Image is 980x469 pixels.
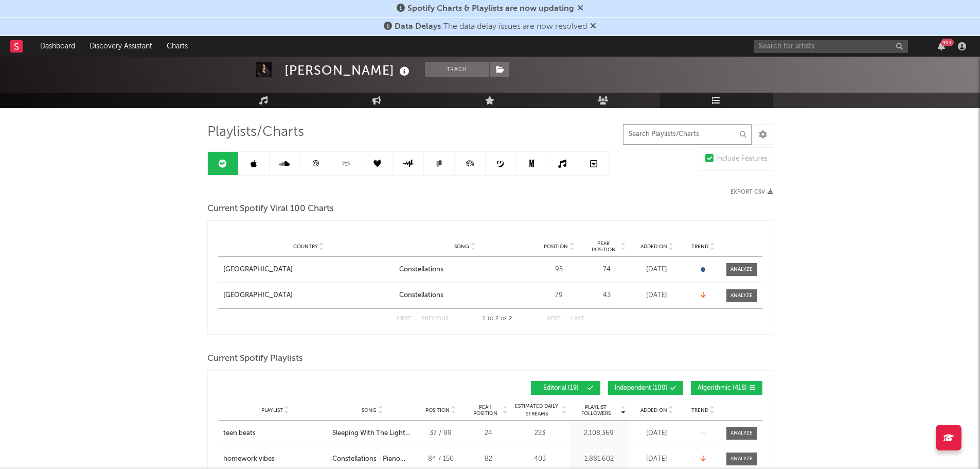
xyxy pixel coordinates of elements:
span: Playlists/Charts [207,126,304,138]
span: Playlist [261,407,283,413]
div: [DATE] [631,290,683,301]
button: Last [571,316,584,322]
div: 223 [513,428,567,439]
a: homework vibes [223,454,327,464]
button: Previous [421,316,449,322]
span: Dismiss [577,5,583,13]
a: Dashboard [33,36,82,57]
a: teen beats [223,428,327,439]
span: : The data delay issues are now resolved [395,23,587,31]
div: 1 2 2 [469,313,526,325]
div: 2,108,369 [572,428,626,439]
span: to [487,317,493,321]
div: 43 [587,290,626,301]
span: Added On [640,244,667,250]
span: Added On [640,407,667,413]
span: Country [293,244,318,250]
div: Sleeping With The Lights On [332,428,413,439]
a: [GEOGRAPHIC_DATA] [223,290,394,301]
div: 1,881,602 [572,454,626,464]
div: 82 [469,454,508,464]
div: 95 [536,265,582,275]
div: Constellations - Piano Version [332,454,413,464]
button: Independent(100) [608,381,683,395]
div: 403 [513,454,567,464]
a: Constellations [399,290,531,301]
div: 84 / 150 [418,454,464,464]
span: Position [544,244,568,250]
span: Trend [691,244,708,250]
button: Editorial(19) [531,381,600,395]
button: Next [546,316,561,322]
div: [DATE] [631,265,683,275]
a: Constellations [399,265,531,275]
div: Constellations [399,290,443,301]
span: Song [362,407,377,413]
div: 74 [587,265,626,275]
div: [GEOGRAPHIC_DATA] [223,290,293,301]
span: Peak Position [587,240,620,253]
input: Search Playlists/Charts [623,124,752,145]
span: of [501,317,507,321]
div: teen beats [223,428,256,439]
span: Current Spotify Viral 100 Charts [207,203,334,215]
span: Editorial ( 19 ) [538,385,585,391]
button: Track [425,62,489,77]
span: Playlist Followers [572,404,620,416]
span: Algorithmic ( 418 ) [698,385,747,391]
div: [GEOGRAPHIC_DATA] [223,265,293,275]
span: Independent ( 100 ) [615,385,668,391]
div: homework vibes [223,454,275,464]
button: First [396,316,411,322]
span: Estimated Daily Streams [513,403,561,418]
span: Data Delays [395,23,441,31]
span: Position [425,407,450,413]
a: Charts [159,36,195,57]
a: Discovery Assistant [82,36,159,57]
input: Search for artists [754,40,908,53]
div: 24 [469,428,508,439]
span: Peak Position [469,404,502,416]
span: Spotify Charts & Playlists are now updating [407,5,574,13]
span: Song [454,244,469,250]
button: Algorithmic(418) [691,381,762,395]
div: 37 / 99 [418,428,464,439]
div: Include Features [716,153,768,165]
span: Dismiss [590,23,596,31]
button: 99+ [938,42,945,50]
div: 99 + [941,39,954,46]
div: 79 [536,290,582,301]
div: [PERSON_NAME] [284,62,412,79]
a: [GEOGRAPHIC_DATA] [223,265,394,275]
button: Export CSV [730,189,773,195]
div: Constellations [399,265,443,275]
span: Trend [691,407,708,413]
div: [DATE] [631,454,683,464]
div: [DATE] [631,428,683,439]
span: Current Spotify Playlists [207,353,303,365]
